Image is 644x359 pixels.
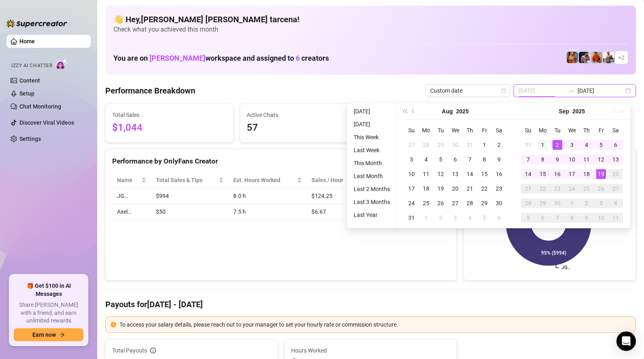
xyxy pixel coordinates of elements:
[350,119,393,129] li: [DATE]
[311,176,354,185] span: Sales / Hour
[523,169,533,179] div: 14
[433,167,448,181] td: 2025-08-12
[535,167,550,181] td: 2025-09-15
[421,184,431,193] div: 18
[494,213,504,223] div: 6
[608,138,623,152] td: 2025-09-06
[579,167,594,181] td: 2025-09-18
[582,213,591,223] div: 9
[419,196,433,210] td: 2025-08-25
[492,196,506,210] td: 2025-08-30
[436,213,446,223] div: 2
[494,184,504,193] div: 23
[611,198,621,208] div: 4
[19,38,35,45] a: Home
[523,198,533,208] div: 28
[407,169,416,179] div: 10
[433,181,448,196] td: 2025-08-19
[433,210,448,225] td: 2025-09-02
[409,103,418,119] button: Previous month (PageUp)
[538,169,548,179] div: 15
[407,140,416,150] div: 27
[565,138,579,152] td: 2025-09-03
[608,123,623,138] th: Sa
[594,167,608,181] td: 2025-09-19
[419,167,433,181] td: 2025-08-11
[480,155,489,164] div: 8
[492,167,506,181] td: 2025-08-16
[535,123,550,138] th: Mo
[550,152,565,167] td: 2025-09-09
[11,62,52,70] span: Izzy AI Chatter
[307,172,366,188] th: Sales / Hour
[618,53,625,62] span: + 2
[480,169,489,179] div: 15
[477,123,492,138] th: Fr
[112,156,450,167] div: Performance by OnlyFans Creator
[228,204,306,220] td: 7.5 h
[582,140,591,150] div: 4
[112,204,151,220] td: Axel…
[550,196,565,210] td: 2025-09-30
[477,196,492,210] td: 2025-08-29
[579,152,594,167] td: 2025-09-11
[535,138,550,152] td: 2025-09-01
[594,152,608,167] td: 2025-09-12
[582,155,591,164] div: 11
[14,282,83,298] span: 🎁 Get $100 in AI Messages
[350,197,393,207] li: Last 3 Months
[105,299,636,310] h4: Payouts for [DATE] - [DATE]
[480,184,489,193] div: 22
[19,90,34,97] a: Setup
[594,181,608,196] td: 2025-09-26
[550,167,565,181] td: 2025-09-16
[523,184,533,193] div: 21
[407,155,416,164] div: 3
[450,198,460,208] div: 27
[421,155,431,164] div: 4
[448,152,463,167] td: 2025-08-06
[436,169,446,179] div: 12
[151,172,228,188] th: Total Sales & Tips
[450,140,460,150] div: 30
[552,198,562,208] div: 30
[113,25,628,34] span: Check what you achieved this month
[350,171,393,181] li: Last Month
[350,106,393,116] li: [DATE]
[456,103,469,119] button: Choose a year
[523,155,533,164] div: 7
[594,123,608,138] th: Fr
[465,184,475,193] div: 21
[421,198,431,208] div: 25
[463,138,477,152] td: 2025-07-31
[567,213,577,223] div: 8
[465,198,475,208] div: 28
[111,322,116,327] span: exclamation-circle
[419,181,433,196] td: 2025-08-18
[430,85,505,97] span: Custom date
[582,169,591,179] div: 18
[350,158,393,168] li: This Month
[450,155,460,164] div: 6
[112,346,147,355] span: Total Payouts
[433,123,448,138] th: Tu
[579,196,594,210] td: 2025-10-02
[535,181,550,196] td: 2025-09-22
[463,210,477,225] td: 2025-09-04
[463,181,477,196] td: 2025-08-21
[565,181,579,196] td: 2025-09-24
[567,155,577,164] div: 10
[616,331,636,351] div: Open Intercom Messenger
[608,167,623,181] td: 2025-09-20
[419,210,433,225] td: 2025-09-01
[608,196,623,210] td: 2025-10-04
[611,213,621,223] div: 11
[19,119,74,126] a: Discover Viral Videos
[521,181,535,196] td: 2025-09-21
[112,120,226,136] span: $1,044
[421,140,431,150] div: 28
[404,181,419,196] td: 2025-08-17
[521,138,535,152] td: 2025-08-31
[579,52,590,63] img: Axel
[492,138,506,152] td: 2025-08-02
